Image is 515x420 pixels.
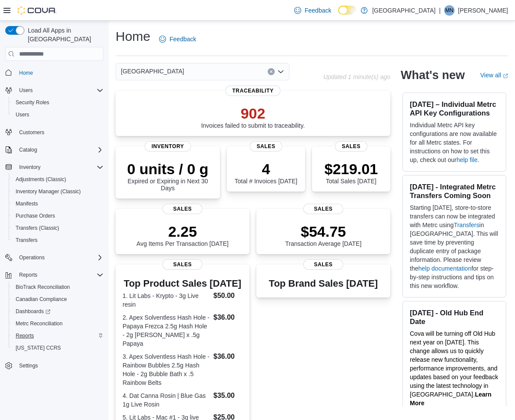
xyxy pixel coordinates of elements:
[16,332,34,339] span: Reports
[372,5,435,16] p: [GEOGRAPHIC_DATA]
[12,186,84,197] a: Inventory Manager (Classic)
[213,351,243,362] dd: $36.00
[9,198,107,210] button: Manifests
[12,109,103,120] span: Users
[12,211,103,221] span: Purchase Orders
[9,185,107,198] button: Inventory Manager (Classic)
[19,362,38,369] span: Settings
[16,85,103,96] span: Users
[268,68,275,75] button: Clear input
[9,173,107,185] button: Adjustments (Classic)
[136,223,229,247] div: Avg Items Per Transaction [DATE]
[285,223,362,240] p: $54.75
[16,111,29,118] span: Users
[12,318,103,329] span: Metrc Reconciliation
[9,317,107,330] button: Metrc Reconciliation
[410,121,499,164] p: Individual Metrc API key configurations are now available for all Metrc states. For instructions ...
[16,270,103,280] span: Reports
[12,223,103,233] span: Transfers (Classic)
[12,294,70,304] a: Canadian Compliance
[136,223,229,240] p: 2.25
[2,66,107,79] button: Home
[269,278,378,289] h3: Top Brand Sales [DATE]
[16,68,37,78] a: Home
[123,160,213,178] p: 0 units / 0 g
[16,344,61,351] span: [US_STATE] CCRS
[401,68,465,82] h2: What's new
[16,99,49,106] span: Security Roles
[16,188,81,195] span: Inventory Manager (Classic)
[9,222,107,234] button: Transfers (Classic)
[123,278,243,289] h3: Top Product Sales [DATE]
[2,251,107,264] button: Operations
[19,69,33,76] span: Home
[225,86,280,96] span: Traceability
[9,109,107,121] button: Users
[201,105,305,122] p: 902
[16,296,67,303] span: Canadian Compliance
[163,259,203,270] span: Sales
[303,259,343,270] span: Sales
[145,141,191,152] span: Inventory
[16,284,70,291] span: BioTrack Reconciliation
[12,174,103,185] span: Adjustments (Classic)
[250,141,282,152] span: Sales
[12,186,103,197] span: Inventory Manager (Classic)
[163,204,203,214] span: Sales
[16,225,59,231] span: Transfers (Classic)
[410,203,499,290] p: Starting [DATE], store-to-store transfers can now be integrated with Metrc using in [GEOGRAPHIC_D...
[285,223,362,247] div: Transaction Average [DATE]
[16,85,36,96] button: Users
[19,129,44,136] span: Customers
[458,5,508,16] p: [PERSON_NAME]
[16,176,66,183] span: Adjustments (Classic)
[201,105,305,129] div: Invoices failed to submit to traceability.
[418,265,471,272] a: help documentation
[16,212,55,219] span: Purchase Orders
[12,294,103,304] span: Canadian Compliance
[16,127,48,138] a: Customers
[9,305,107,317] a: Dashboards
[2,126,107,139] button: Customers
[12,97,53,108] a: Security Roles
[16,320,63,327] span: Metrc Reconciliation
[9,330,107,342] button: Reports
[2,144,107,156] button: Catalog
[456,156,477,163] a: help file
[454,222,479,228] a: Transfers
[123,160,213,192] div: Expired or Expiring in Next 30 Days
[123,313,210,348] dt: 2. Apex Solventless Hash Hole - Papaya Frezca 2.5g Hash Hole - 2g [PERSON_NAME] x .5g Papaya
[16,162,103,172] span: Inventory
[12,211,59,221] a: Purchase Orders
[123,291,210,309] dt: 1. Lit Labs - Krypto - 3g Live resin
[123,352,210,387] dt: 3. Apex Solventless Hash Hole - Rainbow Bubbles 2.5g Hash Hole - 2g Bubble Bath x .5 Rainbow Belts
[2,359,107,372] button: Settings
[12,343,64,353] a: [US_STATE] CCRS
[121,66,184,76] span: [GEOGRAPHIC_DATA]
[410,182,499,200] h3: [DATE] - Integrated Metrc Transfers Coming Soon
[291,2,335,19] a: Feedback
[444,5,455,16] div: Mike Noonan
[5,63,103,394] nav: Complex example
[12,174,70,185] a: Adjustments (Classic)
[2,84,107,96] button: Users
[156,30,199,48] a: Feedback
[16,200,38,207] span: Manifests
[325,160,378,185] div: Total Sales [DATE]
[24,26,103,43] span: Load All Apps in [GEOGRAPHIC_DATA]
[410,308,499,326] h3: [DATE] - Old Hub End Date
[16,67,103,78] span: Home
[16,162,44,172] button: Inventory
[17,6,56,15] img: Cova
[12,343,103,353] span: Washington CCRS
[480,72,508,79] a: View allExternal link
[213,312,243,323] dd: $36.00
[12,306,54,317] a: Dashboards
[12,198,41,209] a: Manifests
[305,6,331,15] span: Feedback
[338,15,339,15] span: Dark Mode
[16,360,41,371] a: Settings
[12,318,66,329] a: Metrc Reconciliation
[9,342,107,354] button: [US_STATE] CCRS
[12,282,103,292] span: BioTrack Reconciliation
